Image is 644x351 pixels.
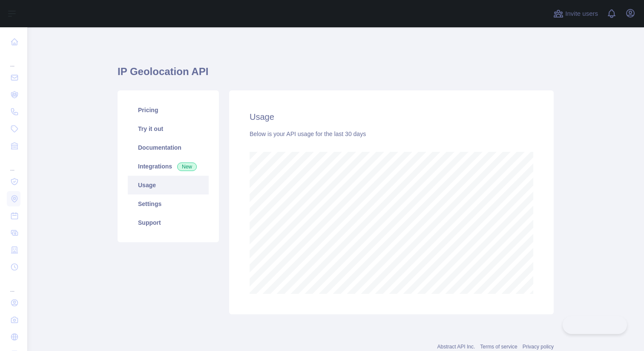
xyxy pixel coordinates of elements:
[128,101,209,119] a: Pricing
[7,276,20,293] div: ...
[128,194,209,213] a: Settings
[7,51,20,68] div: ...
[7,155,20,172] div: ...
[128,213,209,232] a: Support
[128,119,209,138] a: Try it out
[177,162,197,171] span: New
[128,138,209,157] a: Documentation
[523,344,554,350] a: Privacy policy
[128,157,209,176] a: Integrations New
[565,9,598,19] span: Invite users
[563,316,627,334] iframe: Toggle Customer Support
[250,130,533,138] div: Below is your API usage for the last 30 days
[128,176,209,194] a: Usage
[118,65,554,85] h1: IP Geolocation API
[480,344,517,350] a: Terms of service
[552,7,600,20] button: Invite users
[437,344,475,350] a: Abstract API Inc.
[250,111,533,123] h2: Usage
